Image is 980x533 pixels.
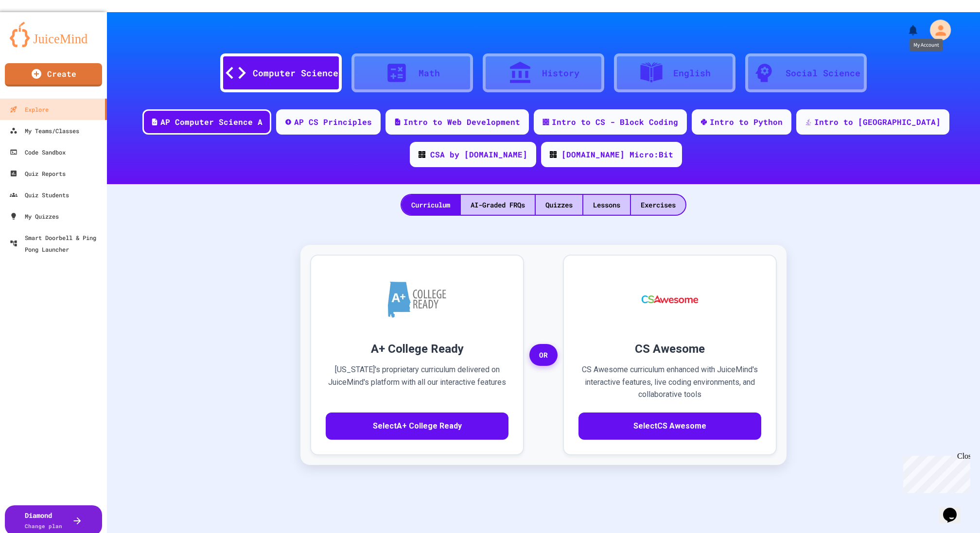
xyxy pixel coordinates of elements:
[786,67,860,80] div: Social Science
[10,189,69,201] div: Quiz Students
[561,149,673,160] div: [DOMAIN_NAME] Micro:Bit
[578,340,761,358] h3: CS Awesome
[388,281,446,318] img: A+ College Ready
[673,67,711,80] div: English
[419,67,440,80] div: Math
[326,363,508,401] p: [US_STATE]'s proprietary curriculum delivered on JuiceMind's platform with all our interactive fe...
[10,103,49,115] div: Explore
[10,22,97,47] img: logo-orange.svg
[899,452,970,493] iframe: chat widget
[326,340,508,358] h3: A+ College Ready
[631,195,685,215] div: Exercises
[910,39,943,51] div: My Account
[10,125,79,137] div: My Teams/Classes
[529,344,558,366] span: OR
[25,522,62,530] span: Change plan
[552,116,678,128] div: Intro to CS - Block Coding
[583,195,630,215] div: Lessons
[578,363,761,401] p: CS Awesome curriculum enhanced with JuiceMind's interactive features, live coding environments, a...
[403,116,520,128] div: Intro to Web Development
[10,210,59,222] div: My Quizzes
[4,4,67,62] div: Chat with us now!Close
[461,195,535,215] div: AI-Graded FRQs
[550,151,557,158] img: CODE_logo_RGB.png
[294,116,372,128] div: AP CS Principles
[918,17,954,44] div: My Account
[814,116,941,128] div: Intro to [GEOGRAPHIC_DATA]
[578,413,761,440] button: SelectCS Awesome
[5,63,102,86] a: Create
[25,510,62,531] div: Diamond
[10,232,103,255] div: Smart Doorbell & Ping Pong Launcher
[939,494,970,523] iframe: chat widget
[710,116,783,128] div: Intro to Python
[430,149,527,160] div: CSA by [DOMAIN_NAME]
[326,413,508,440] button: SelectA+ College Ready
[542,67,579,80] div: History
[253,67,338,80] div: Computer Science
[888,21,922,39] div: My Notifications
[402,195,460,215] div: Curriculum
[10,168,66,179] div: Quiz Reports
[419,151,425,158] img: CODE_logo_RGB.png
[632,270,708,328] img: CS Awesome
[160,116,262,128] div: AP Computer Science A
[536,195,582,215] div: Quizzes
[10,146,66,158] div: Code Sandbox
